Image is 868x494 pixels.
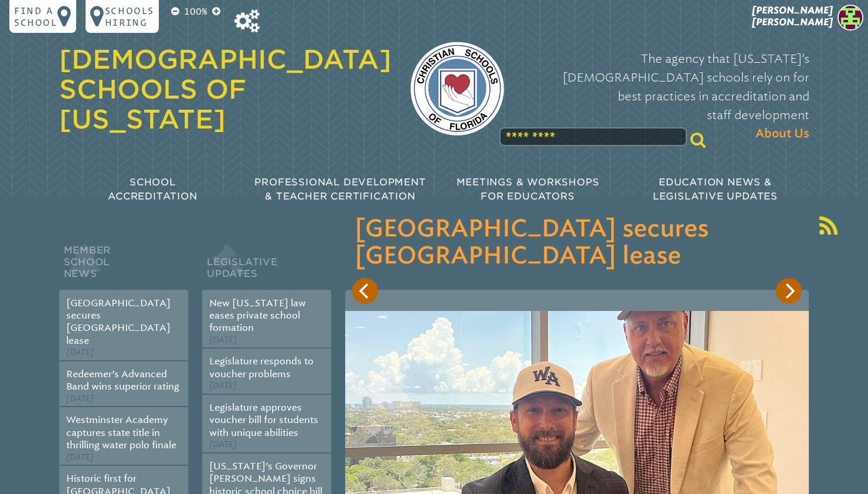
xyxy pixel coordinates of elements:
[66,414,176,451] a: Westminster Academy captures state title in thrilling water polo finale
[776,278,802,304] button: Next
[209,335,237,345] span: [DATE]
[410,42,504,136] img: csf-logo-web-colors.png
[182,5,210,19] p: 100%
[66,297,171,346] a: [GEOGRAPHIC_DATA] secures [GEOGRAPHIC_DATA] lease
[66,347,94,357] span: [DATE]
[355,216,799,270] h3: [GEOGRAPHIC_DATA] secures [GEOGRAPHIC_DATA] lease
[66,368,179,392] a: Redeemer’s Advanced Band wins superior rating
[457,177,600,202] span: Meetings & Workshops for Educators
[752,5,833,28] span: [PERSON_NAME] [PERSON_NAME]
[209,356,314,379] a: Legislature responds to voucher problems
[66,452,94,462] span: [DATE]
[653,177,778,202] span: Education News & Legislative Updates
[59,242,188,290] h2: Member School News
[209,381,237,391] span: [DATE]
[209,439,237,449] span: [DATE]
[108,177,197,202] span: School Accreditation
[523,49,809,143] p: The agency that [US_STATE]’s [DEMOGRAPHIC_DATA] schools rely on for best practices in accreditati...
[202,242,331,290] h2: Legislative Updates
[59,44,392,134] a: [DEMOGRAPHIC_DATA] Schools of [US_STATE]
[755,124,809,143] span: About Us
[838,5,863,31] img: 0bbf8eee369ea1767a7baf293491133e
[66,394,94,404] span: [DATE]
[209,297,306,334] a: New [US_STATE] law eases private school formation
[254,177,426,202] span: Professional Development & Teacher Certification
[209,402,318,438] a: Legislature approves voucher bill for students with unique abilities
[105,5,154,28] p: Schools Hiring
[352,278,378,304] button: Previous
[14,5,57,28] p: Find a school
